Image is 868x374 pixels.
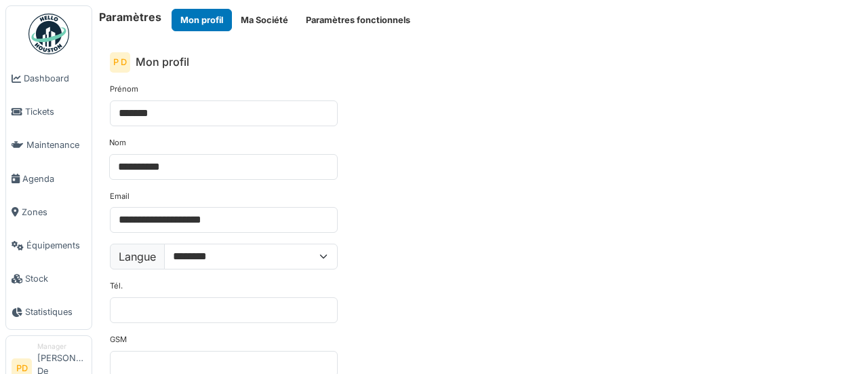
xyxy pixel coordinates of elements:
img: Badge_color-CXgf-gQk.svg [28,14,69,54]
label: Langue [110,244,165,269]
h6: Mon profil [136,56,189,69]
span: Dashboard [24,72,86,85]
span: Statistiques [25,305,86,318]
div: Manager [37,341,86,352]
a: Dashboard [6,62,92,95]
a: Équipements [6,229,92,262]
span: Maintenance [26,138,86,151]
a: Tickets [6,95,92,128]
label: Email [110,191,130,202]
button: Mon profil [172,9,232,31]
span: Tickets [25,105,86,118]
a: Agenda [6,162,92,195]
h6: Paramètres [99,11,161,24]
label: Prénom [110,83,138,95]
a: Stock [6,262,92,295]
label: Tél. [110,280,123,292]
label: Nom [109,137,126,149]
button: Ma Société [232,9,297,31]
button: Paramètres fonctionnels [297,9,419,31]
span: Zones [22,206,86,219]
label: GSM [110,334,127,345]
span: Stock [25,272,86,285]
a: Maintenance [6,128,92,162]
span: Équipements [26,239,86,252]
a: Statistiques [6,295,92,329]
div: P D [110,52,130,73]
a: Zones [6,195,92,229]
span: Agenda [22,172,86,185]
